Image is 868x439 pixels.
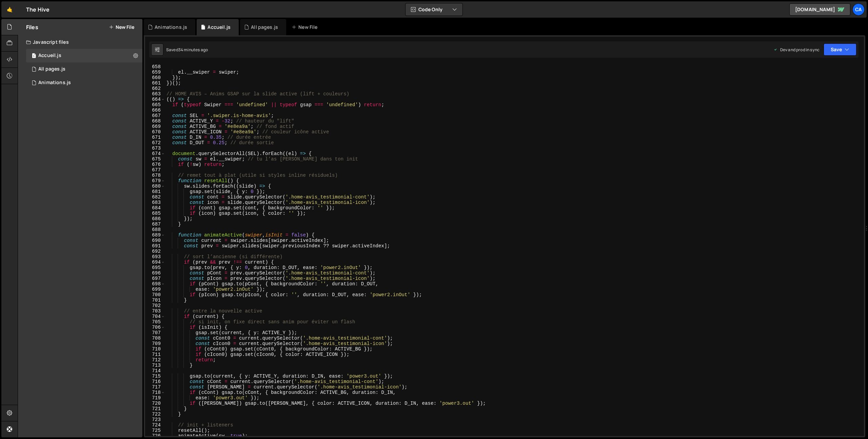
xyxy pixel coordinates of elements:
div: 708 [145,336,165,341]
div: 695 [145,265,165,270]
div: 726 [145,433,165,439]
div: Dev and prod in sync [773,47,820,53]
div: 677 [145,167,165,173]
div: 707 [145,330,165,336]
div: 676 [145,162,165,167]
div: 702 [145,303,165,308]
div: 711 [145,352,165,357]
div: 713 [145,363,165,368]
div: 721 [145,406,165,412]
div: 691 [145,243,165,249]
div: 716 [145,379,165,384]
div: 675 [145,156,165,162]
div: 724 [145,422,165,428]
div: 719 [145,395,165,401]
div: 681 [145,189,165,194]
div: 664 [145,97,165,102]
div: 717 [145,384,165,390]
div: Animations.js [38,80,71,86]
div: 699 [145,287,165,292]
div: 692 [145,249,165,254]
div: 659 [145,70,165,75]
button: New File [109,24,134,30]
div: 718 [145,390,165,395]
h2: Files [26,23,38,31]
div: 697 [145,276,165,281]
button: Save [824,43,856,56]
div: 720 [145,401,165,406]
div: 698 [145,281,165,287]
div: 662 [145,86,165,91]
a: 🤙 [1,1,18,18]
div: 694 [145,260,165,265]
div: 665 [145,102,165,108]
div: 712 [145,357,165,363]
div: 663 [145,91,165,97]
button: Code Only [406,3,462,16]
div: 709 [145,341,165,346]
div: 706 [145,325,165,330]
div: 700 [145,292,165,298]
div: 682 [145,194,165,200]
div: 17034/46849.js [26,76,142,90]
div: 689 [145,232,165,238]
div: 668 [145,118,165,124]
div: Accueil.js [38,53,61,59]
div: 703 [145,308,165,314]
div: 674 [145,151,165,156]
div: 722 [145,412,165,417]
div: 705 [145,319,165,325]
div: 684 [145,205,165,211]
div: 17034/46801.js [26,49,142,62]
div: 17034/46803.js [26,62,142,76]
div: 704 [145,314,165,319]
div: 725 [145,428,165,433]
div: 673 [145,146,165,151]
a: [DOMAIN_NAME] [789,3,850,16]
div: 696 [145,270,165,276]
div: All pages.js [251,24,278,31]
div: The Hive [26,5,50,14]
span: 1 [32,54,36,59]
div: Javascript files [18,35,142,49]
div: 680 [145,184,165,189]
div: 690 [145,238,165,243]
div: 660 [145,75,165,80]
div: 679 [145,178,165,184]
div: 710 [145,346,165,352]
div: 34 minutes ago [178,47,208,53]
a: Ca [852,3,865,16]
div: 693 [145,254,165,260]
div: 678 [145,173,165,178]
div: 688 [145,227,165,232]
div: 671 [145,135,165,140]
div: New File [292,24,320,31]
div: 672 [145,140,165,146]
div: 669 [145,124,165,129]
div: 683 [145,200,165,205]
div: 701 [145,298,165,303]
div: 666 [145,108,165,113]
div: Animations.js [155,24,187,31]
div: 685 [145,211,165,216]
div: 658 [145,64,165,70]
div: 667 [145,113,165,118]
div: 686 [145,216,165,222]
div: 723 [145,417,165,422]
div: All pages.js [38,66,65,72]
div: 687 [145,222,165,227]
div: 661 [145,80,165,86]
div: 670 [145,129,165,135]
div: 715 [145,374,165,379]
div: 714 [145,368,165,374]
div: Saved [166,47,208,53]
div: Accueil.js [208,24,231,31]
